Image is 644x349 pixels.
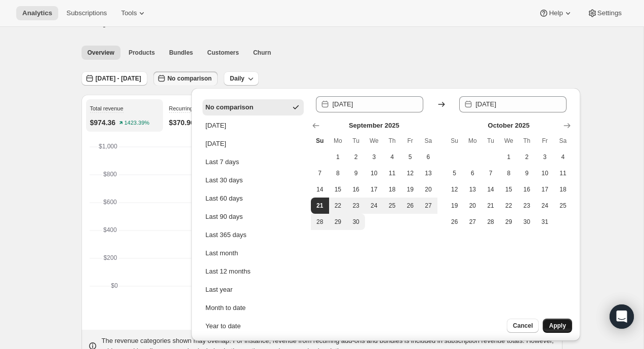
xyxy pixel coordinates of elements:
span: 1 [504,153,514,161]
th: Thursday [518,133,536,149]
button: Friday October 10 2025 [536,165,554,181]
p: $370.96 [169,118,195,128]
span: 2 [522,153,532,161]
div: Last 30 days [206,175,243,185]
div: Last 365 days [206,230,247,240]
span: Overview [88,49,114,57]
button: Monday September 1 2025 [329,149,347,165]
span: Su [450,137,460,145]
span: 10 [540,169,550,177]
span: 5 [450,169,460,177]
button: Show next month, November 2025 [560,119,574,133]
button: No comparison [153,71,218,86]
div: Last year [206,285,232,295]
span: 19 [450,202,460,210]
span: 11 [387,169,397,177]
span: 24 [369,202,379,210]
span: 29 [333,218,343,226]
button: Tuesday October 14 2025 [481,181,500,198]
span: 21 [486,202,496,210]
div: Last 12 months [206,266,251,277]
span: 3 [369,153,379,161]
button: Friday October 31 2025 [536,214,554,230]
button: Thursday October 16 2025 [518,181,536,198]
th: Tuesday [481,133,500,149]
button: Last 90 days [203,209,304,225]
span: 12 [405,169,415,177]
span: Settings [597,9,622,17]
button: Sunday October 12 2025 [446,181,464,198]
div: Year to date [206,321,241,331]
button: Thursday September 25 2025 [383,198,401,214]
button: Last 12 months [203,263,304,280]
span: 1 [333,153,343,161]
button: Tuesday September 9 2025 [347,165,365,181]
button: [DATE] - [DATE] [82,71,147,86]
div: Open Intercom Messenger [610,304,634,329]
span: 2 [351,153,361,161]
span: 30 [522,218,532,226]
button: Last 30 days [203,172,304,188]
button: Wednesday October 1 2025 [500,149,518,165]
span: 19 [405,185,415,193]
span: 16 [351,185,361,193]
button: Wednesday September 10 2025 [365,165,383,181]
span: Apply [549,322,566,330]
button: Monday September 29 2025 [329,214,347,230]
span: Bundles [169,49,193,57]
button: Wednesday October 22 2025 [500,198,518,214]
div: No comparison [206,102,254,112]
span: 17 [369,185,379,193]
div: Last month [206,248,238,258]
span: Subscriptions [66,9,107,17]
button: Tools [115,6,153,20]
span: Analytics [22,9,52,17]
span: 28 [486,218,496,226]
span: 27 [423,202,433,210]
span: 22 [504,202,514,210]
button: Tuesday September 2 2025 [347,149,365,165]
button: Show previous month, August 2025 [309,119,323,133]
span: 31 [540,218,550,226]
button: Sunday October 19 2025 [446,198,464,214]
span: 22 [333,202,343,210]
button: Month to date [203,300,304,316]
span: 29 [504,218,514,226]
span: Total revenue [90,105,124,111]
button: [DATE] [203,118,304,134]
span: 17 [540,185,550,193]
span: 13 [468,185,478,193]
th: Sunday [311,133,329,149]
button: Wednesday October 29 2025 [500,214,518,230]
button: Tuesday October 28 2025 [481,214,500,230]
span: 3 [540,153,550,161]
button: Sunday September 14 2025 [311,181,329,198]
text: $200 [103,254,117,261]
span: Cancel [513,322,533,330]
span: 4 [558,153,568,161]
button: Wednesday September 24 2025 [365,198,383,214]
button: Friday September 26 2025 [401,198,419,214]
button: Thursday October 9 2025 [518,165,536,181]
th: Monday [329,133,347,149]
th: Wednesday [365,133,383,149]
button: Help [533,6,579,20]
span: Mo [468,137,478,145]
span: Help [549,9,562,17]
button: Wednesday September 3 2025 [365,149,383,165]
button: Wednesday September 17 2025 [365,181,383,198]
span: 23 [522,202,532,210]
th: Sunday [446,133,464,149]
th: Tuesday [347,133,365,149]
span: 24 [540,202,550,210]
th: Saturday [419,133,437,149]
span: Tools [121,9,137,17]
span: Th [522,137,532,145]
th: Saturday [554,133,572,149]
span: Mo [333,137,343,145]
span: 26 [405,202,415,210]
button: Tuesday October 21 2025 [481,198,500,214]
text: $600 [103,199,117,206]
button: Wednesday October 15 2025 [500,181,518,198]
span: 10 [369,169,379,177]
